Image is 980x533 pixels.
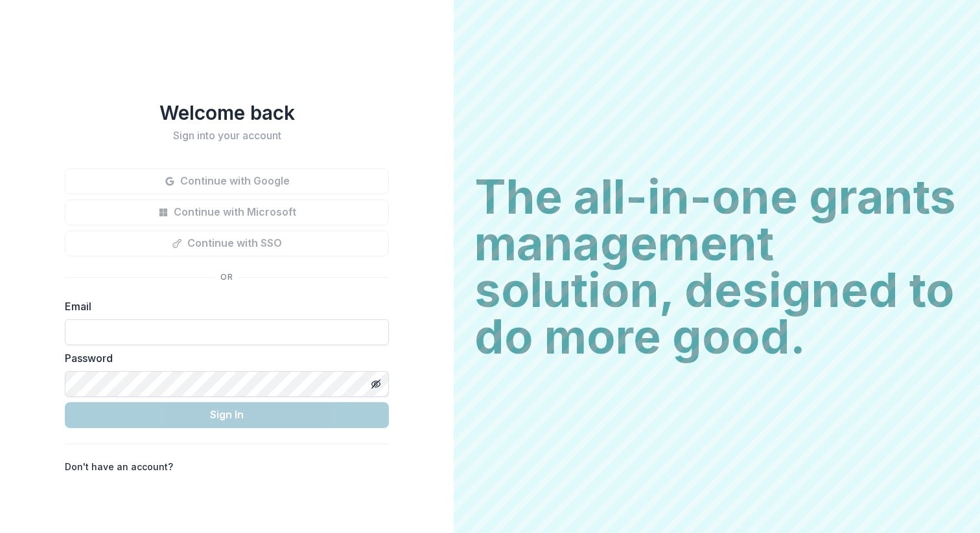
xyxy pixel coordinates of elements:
h2: Sign into your account [65,130,389,142]
button: Continue with SSO [65,231,389,256]
button: Continue with Google [65,168,389,194]
button: Continue with Microsoft [65,199,389,225]
label: Email [65,299,381,314]
label: Password [65,350,381,366]
p: Don't have an account? [65,460,173,473]
h1: Welcome back [65,101,389,124]
button: Sign In [65,402,389,428]
button: Toggle password visibility [366,374,386,394]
